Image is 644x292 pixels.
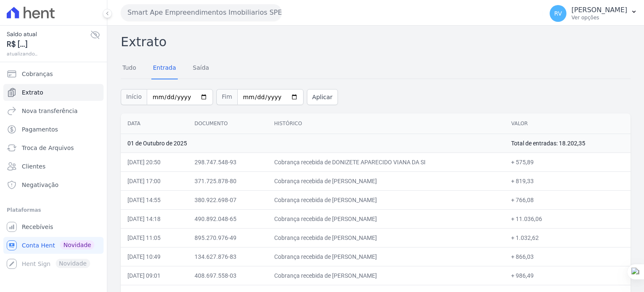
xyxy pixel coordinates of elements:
td: + 1.032,62 [504,228,631,247]
td: [DATE] 20:50 [121,153,188,171]
td: + 575,89 [504,153,631,171]
span: Troca de Arquivos [22,144,74,152]
span: Clientes [22,162,45,171]
button: RV [PERSON_NAME] Ver opções [543,2,644,25]
td: [DATE] 14:55 [121,190,188,209]
a: Cobranças [3,66,104,82]
td: [DATE] 10:49 [121,247,188,266]
td: 134.627.876-83 [188,247,267,266]
a: Nova transferência [3,103,104,119]
td: 380.922.698-07 [188,190,267,209]
th: Histórico [267,113,505,134]
a: Pagamentos [3,121,104,138]
td: 895.270.976-49 [188,228,267,247]
div: Plataformas [7,205,100,215]
td: Cobrança recebida de [PERSON_NAME] [267,209,505,228]
th: Documento [188,113,267,134]
td: Total de entradas: 18.202,35 [504,134,631,153]
td: [DATE] 11:05 [121,228,188,247]
span: atualizando... [7,50,90,58]
td: 490.892.048-65 [188,209,267,228]
span: Recebíveis [22,223,53,231]
span: Nova transferência [22,107,78,115]
span: Conta Hent [22,241,55,250]
td: + 986,49 [504,266,631,285]
a: Clientes [3,158,104,175]
td: 298.747.548-93 [188,153,267,171]
span: Novidade [60,240,94,250]
td: Cobrança recebida de [PERSON_NAME] [267,171,505,190]
span: Extrato [22,88,43,97]
td: [DATE] 14:18 [121,209,188,228]
a: Entrada [151,58,178,79]
td: [DATE] 09:01 [121,266,188,285]
span: Pagamentos [22,125,58,134]
a: Negativação [3,176,104,193]
h2: Extrato [121,32,631,51]
span: Início [121,89,147,105]
a: Troca de Arquivos [3,139,104,156]
button: Aplicar [307,89,338,105]
a: Tudo [121,58,138,79]
td: [DATE] 17:00 [121,171,188,190]
span: RV [554,11,562,16]
span: Cobranças [22,70,53,78]
td: Cobrança recebida de [PERSON_NAME] [267,247,505,266]
a: Conta Hent Novidade [3,237,104,254]
span: Negativação [22,181,59,189]
span: R$ [...] [7,39,90,50]
a: Saída [191,58,211,79]
th: Data [121,113,188,134]
p: Ver opções [571,14,627,21]
td: + 866,03 [504,247,631,266]
a: Extrato [3,84,104,101]
span: Saldo atual [7,30,90,39]
nav: Sidebar [7,66,100,272]
td: Cobrança recebida de [PERSON_NAME] [267,190,505,209]
td: Cobrança recebida de [PERSON_NAME] [267,266,505,285]
td: + 766,08 [504,190,631,209]
td: + 11.036,06 [504,209,631,228]
p: [PERSON_NAME] [571,6,627,14]
a: Recebíveis [3,218,104,235]
td: 371.725.878-80 [188,171,267,190]
td: Cobrança recebida de DONIZETE APARECIDO VIANA DA SI [267,153,505,171]
td: Cobrança recebida de [PERSON_NAME] [267,228,505,247]
span: Fim [216,89,237,105]
td: 408.697.558-03 [188,266,267,285]
button: Smart Ape Empreendimentos Imobiliarios SPE LTDA [121,4,282,21]
th: Valor [504,113,631,134]
td: 01 de Outubro de 2025 [121,134,504,153]
td: + 819,33 [504,171,631,190]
